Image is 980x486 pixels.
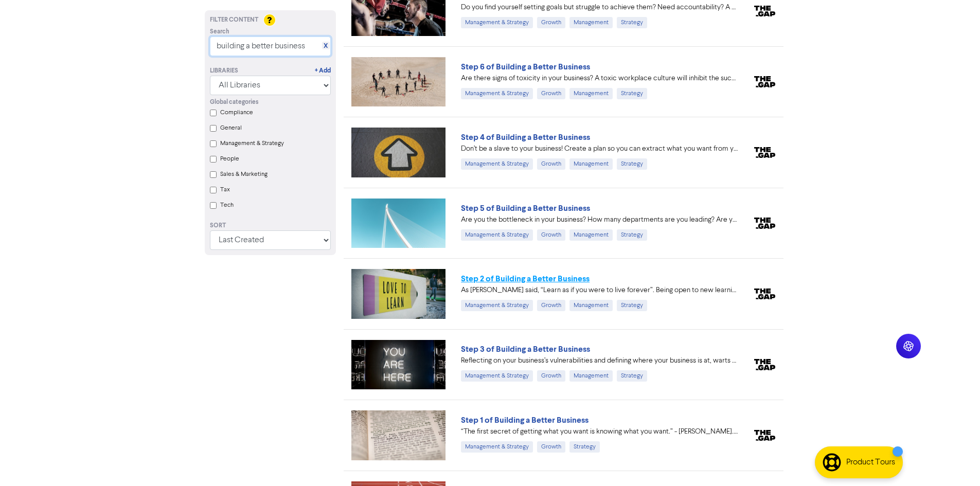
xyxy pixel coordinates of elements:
[210,221,331,230] div: Sort
[461,2,739,13] div: Do you find yourself setting goals but struggle to achieve them? Need accountability? A bit like ...
[220,139,284,148] label: Management & Strategy
[461,17,533,28] div: Management & Strategy
[569,300,613,311] div: Management
[461,300,533,311] div: Management & Strategy
[461,132,590,142] a: Step 4 of Building a Better Business
[754,289,775,300] img: gap_premium
[537,441,565,453] div: Growth
[324,42,328,50] a: X
[461,370,533,382] div: Management & Strategy
[754,359,775,370] img: gap_premium
[569,229,613,241] div: Management
[461,355,739,366] div: Reflecting on your business’s vulnerabilities and defining where your business is at, warts and a...
[537,17,565,28] div: Growth
[461,88,533,99] div: Management & Strategy
[210,98,331,107] div: Global categories
[461,62,590,72] a: Step 6 of Building a Better Business
[617,370,647,382] div: Strategy
[210,15,331,25] div: Filter Content
[220,170,268,179] label: Sales & Marketing
[754,147,775,158] img: gap_premium
[569,370,613,382] div: Management
[220,201,234,210] label: Tech
[210,66,238,76] div: Libraries
[537,158,565,170] div: Growth
[754,218,775,229] img: gap_premium
[461,73,739,84] div: Are there signs of toxicity in your business? A toxic workplace culture will inhibit the success ...
[461,274,590,284] a: Step 2 of Building a Better Business
[461,229,533,241] div: Management & Strategy
[754,6,775,17] img: gap_premium
[617,229,647,241] div: Strategy
[617,88,647,99] div: Strategy
[569,441,600,453] div: Strategy
[461,203,590,213] a: Step 5 of Building a Better Business
[929,437,980,486] iframe: Chat Widget
[210,27,229,37] span: Search
[537,300,565,311] div: Growth
[537,229,565,241] div: Growth
[537,370,565,382] div: Growth
[461,158,533,170] div: Management & Strategy
[220,185,230,194] label: Tax
[617,158,647,170] div: Strategy
[754,76,775,87] img: gap_premium
[569,158,613,170] div: Management
[569,88,613,99] div: Management
[461,214,739,225] div: Are you the bottleneck in your business? How many departments are you leading? Are you doing a go...
[220,123,242,133] label: General
[461,285,739,296] div: As Mahatma Ghandi said, “Learn as if you were to live forever”. Being open to new learning is an ...
[754,430,775,441] img: gap_premium
[315,66,331,76] a: + Add
[617,300,647,311] div: Strategy
[537,88,565,99] div: Growth
[617,17,647,28] div: Strategy
[220,154,239,164] label: People
[461,441,533,453] div: Management & Strategy
[461,344,590,354] a: Step 3 of Building a Better Business
[461,143,739,154] div: Don’t be a slave to your business! Create a plan so you can extract what you want from your busin...
[461,415,589,425] a: Step 1 of Building a Better Business
[220,108,253,117] label: Compliance
[461,426,739,437] div: “The first secret of getting what you want is knowing what you want.” - Arthur D. Hlavaty. You ca...
[569,17,613,28] div: Management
